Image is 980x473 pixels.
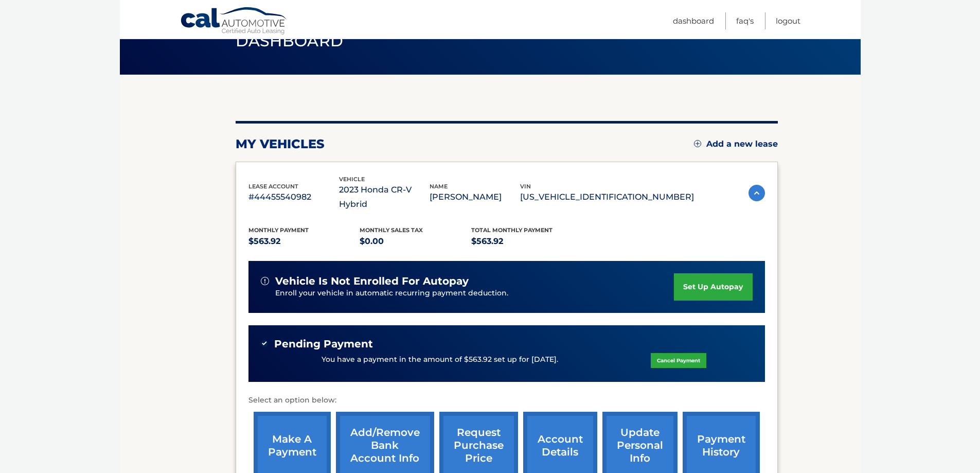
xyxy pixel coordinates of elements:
[694,139,778,149] a: Add a new lease
[236,31,344,50] span: Dashboard
[471,234,583,249] p: $563.92
[430,183,448,190] span: name
[430,190,520,204] p: [PERSON_NAME]
[275,275,469,288] span: vehicle is not enrolled for autopay
[673,12,714,29] a: Dashboard
[776,12,800,29] a: Logout
[520,183,531,190] span: vin
[261,340,268,347] img: check-green.svg
[275,288,674,299] p: Enroll your vehicle in automatic recurring payment deduction.
[248,234,360,249] p: $563.92
[339,183,430,212] p: 2023 Honda CR-V Hybrid
[248,394,765,407] p: Select an option below:
[248,183,298,190] span: lease account
[180,7,288,37] a: Cal Automotive
[261,277,269,285] img: alert-white.svg
[248,190,339,204] p: #44455540982
[339,176,365,183] span: vehicle
[360,226,423,234] span: Monthly sales Tax
[749,185,765,201] img: accordion-active.svg
[360,234,471,249] p: $0.00
[248,226,309,234] span: Monthly Payment
[322,354,558,365] p: You have a payment in the amount of $563.92 set up for [DATE].
[236,136,325,152] h2: my vehicles
[520,190,694,204] p: [US_VEHICLE_IDENTIFICATION_NUMBER]
[736,12,754,29] a: FAQ's
[274,338,373,351] span: Pending Payment
[674,273,752,301] a: set up autopay
[651,353,706,368] a: Cancel Payment
[694,140,701,147] img: add.svg
[471,226,553,234] span: Total Monthly Payment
